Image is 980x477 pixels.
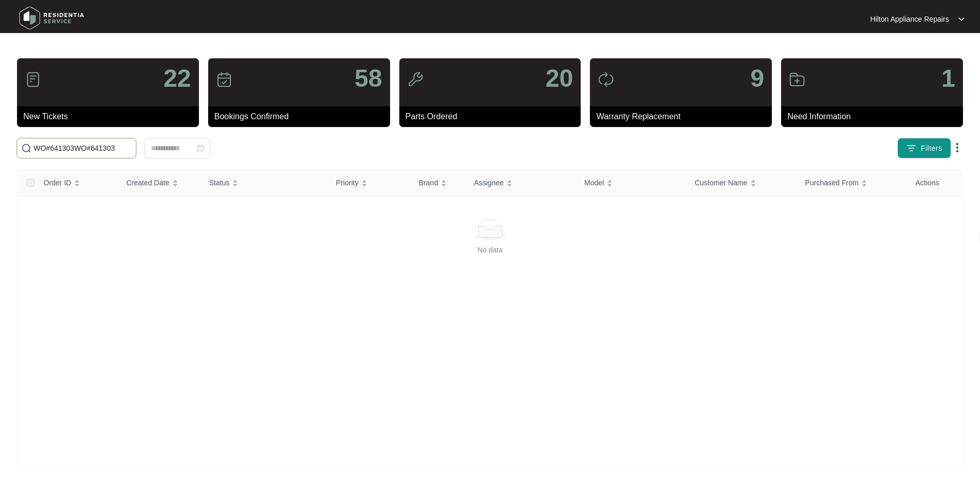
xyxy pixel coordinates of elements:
[118,169,200,197] th: Created Date
[921,143,942,154] span: Filters
[328,169,410,197] th: Priority
[941,66,955,91] p: 1
[35,169,118,197] th: Order ID
[406,110,581,123] p: Parts Ordered
[797,169,907,197] th: Purchased From
[750,66,764,91] p: 9
[15,3,88,34] img: residentia service logo
[465,169,576,197] th: Assignee
[695,177,748,188] span: Customer Name
[216,71,232,88] img: icon
[34,142,132,154] input: Search by Order Id, Assignee Name, Customer Name, Brand and Model
[336,177,359,188] span: Priority
[30,244,950,256] div: No data
[787,110,963,123] p: Need Information
[576,169,687,197] th: Model
[805,177,858,188] span: Purchased From
[897,138,951,158] button: filter iconFilters
[126,177,169,188] span: Created Date
[474,177,504,188] span: Assignee
[596,110,772,123] p: Warranty Replacement
[23,110,199,123] p: New Tickets
[546,66,573,91] p: 20
[870,14,949,24] p: Hilton Appliance Repairs
[907,169,962,197] th: Actions
[163,66,191,91] p: 22
[906,143,916,153] img: filter icon
[419,177,438,188] span: Brand
[25,71,41,88] img: icon
[201,169,328,197] th: Status
[214,110,390,123] p: Bookings Confirmed
[43,177,71,188] span: Order ID
[354,66,382,91] p: 58
[951,141,963,154] img: dropdown arrow
[209,177,230,188] span: Status
[584,177,604,188] span: Model
[958,17,965,22] img: dropdown arrow
[411,169,466,197] th: Brand
[598,71,614,88] img: icon
[789,71,805,88] img: icon
[407,71,424,88] img: icon
[687,169,797,197] th: Customer Name
[21,143,32,153] img: search-icon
